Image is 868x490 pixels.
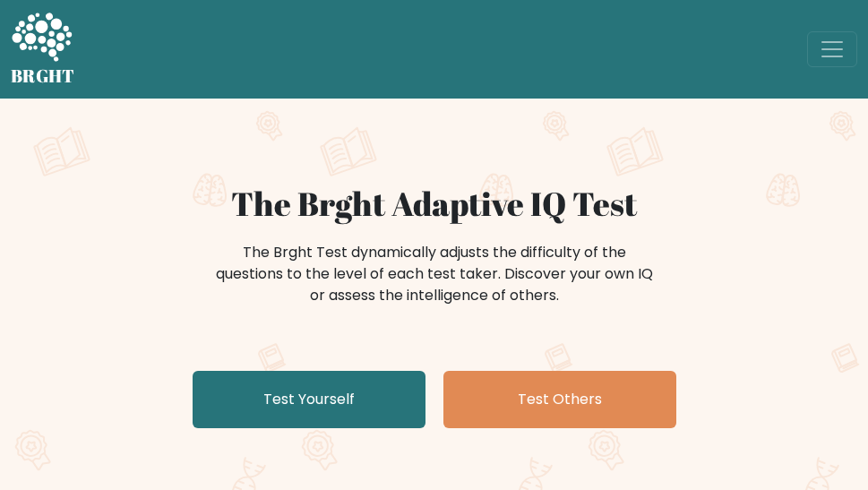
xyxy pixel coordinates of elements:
[443,371,676,428] a: Test Others
[211,242,658,306] div: The Brght Test dynamically adjusts the difficulty of the questions to the level of each test take...
[11,185,857,224] h1: The Brght Adaptive IQ Test
[193,371,425,428] a: Test Yourself
[11,65,75,87] h5: BRGHT
[11,7,75,91] a: BRGHT
[807,31,857,67] button: Toggle navigation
